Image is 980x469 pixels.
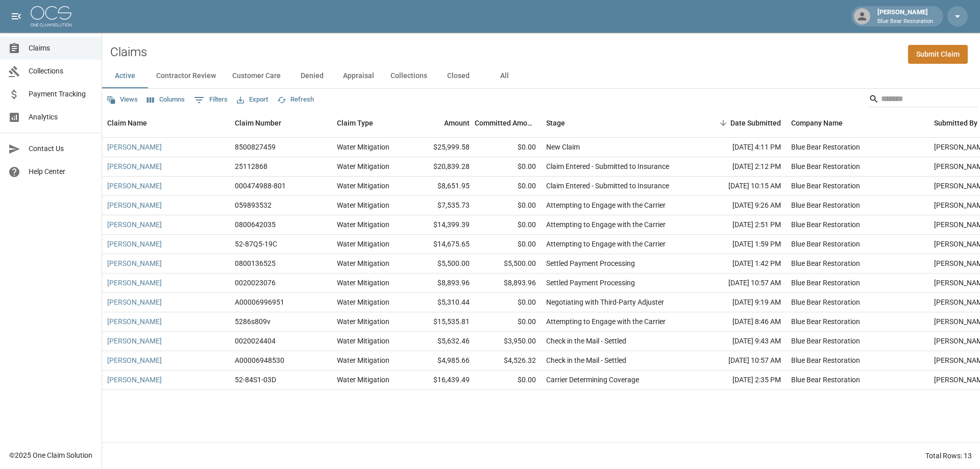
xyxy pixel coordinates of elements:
[29,66,93,77] span: Collections
[546,161,669,171] div: Claim Entered - Submitted to Insurance
[235,375,276,385] div: 52-84S1-03D
[694,351,786,371] div: [DATE] 10:57 AM
[275,92,316,108] button: Refresh
[546,258,635,268] div: Settled Payment Processing
[337,278,389,288] div: Water Mitigation
[107,278,162,288] a: [PERSON_NAME]
[107,200,162,210] a: [PERSON_NAME]
[408,138,475,157] div: $25,999.58
[235,239,277,249] div: 52-87Q5-19C
[694,293,786,312] div: [DATE] 9:19 AM
[337,297,389,307] div: Water Mitigation
[791,161,860,171] div: Blue Bear Restoration
[786,109,929,137] div: Company Name
[791,297,860,307] div: Blue Bear Restoration
[791,258,860,268] div: Blue Bear Restoration
[791,316,860,327] div: Blue Bear Restoration
[475,109,536,137] div: Committed Amount
[408,157,475,177] div: $20,839.28
[107,355,162,365] a: [PERSON_NAME]
[29,143,93,154] span: Contact Us
[31,6,71,27] img: ocs-logo-white-transparent.png
[6,6,27,27] button: open drawer
[102,64,980,88] div: dynamic tabs
[925,451,972,461] div: Total Rows: 13
[335,64,382,88] button: Appraisal
[694,274,786,293] div: [DATE] 10:57 AM
[235,142,276,152] div: 8500827459
[546,297,664,307] div: Negotiating with Third-Party Adjuster
[546,109,565,137] div: Stage
[107,109,147,137] div: Claim Name
[235,336,276,346] div: 0020024404
[235,316,271,327] div: 5286s809v
[791,375,860,385] div: Blue Bear Restoration
[546,219,666,230] div: Attempting to Engage with the Carrier
[107,181,162,191] a: [PERSON_NAME]
[29,166,93,177] span: Help Center
[408,293,475,312] div: $5,310.44
[337,219,389,230] div: Water Mitigation
[235,297,284,307] div: A00006996951
[235,109,281,137] div: Claim Number
[408,274,475,293] div: $8,893.96
[546,316,666,327] div: Attempting to Engage with the Carrier
[475,332,541,351] div: $3,950.00
[475,235,541,254] div: $0.00
[408,312,475,332] div: $15,535.81
[475,109,541,137] div: Committed Amount
[730,109,781,137] div: Date Submitted
[337,355,389,365] div: Water Mitigation
[908,45,968,64] a: Submit Claim
[408,109,475,137] div: Amount
[444,109,470,137] div: Amount
[107,375,162,385] a: [PERSON_NAME]
[9,450,92,460] div: © 2025 One Claim Solution
[481,64,527,88] button: All
[475,138,541,157] div: $0.00
[791,355,860,365] div: Blue Bear Restoration
[694,138,786,157] div: [DATE] 4:11 PM
[107,239,162,249] a: [PERSON_NAME]
[408,177,475,196] div: $8,651.95
[408,196,475,215] div: $7,535.73
[191,92,230,108] button: Show filters
[541,109,694,137] div: Stage
[694,371,786,390] div: [DATE] 2:35 PM
[791,239,860,249] div: Blue Bear Restoration
[235,200,272,210] div: 059893532
[546,278,635,288] div: Settled Payment Processing
[230,109,332,137] div: Claim Number
[408,351,475,371] div: $4,985.66
[337,181,389,191] div: Water Mitigation
[694,109,786,137] div: Date Submitted
[475,312,541,332] div: $0.00
[337,142,389,152] div: Water Mitigation
[29,112,93,122] span: Analytics
[29,89,93,100] span: Payment Tracking
[873,7,937,26] div: [PERSON_NAME]
[382,64,435,88] button: Collections
[332,109,408,137] div: Claim Type
[694,312,786,332] div: [DATE] 8:46 AM
[235,219,276,230] div: 0800642035
[408,371,475,390] div: $16,439.49
[716,116,730,130] button: Sort
[546,239,666,249] div: Attempting to Engage with the Carrier
[475,274,541,293] div: $8,893.96
[107,316,162,327] a: [PERSON_NAME]
[337,336,389,346] div: Water Mitigation
[289,64,335,88] button: Denied
[337,239,389,249] div: Water Mitigation
[337,375,389,385] div: Water Mitigation
[337,200,389,210] div: Water Mitigation
[791,200,860,210] div: Blue Bear Restoration
[107,297,162,307] a: [PERSON_NAME]
[107,161,162,171] a: [PERSON_NAME]
[694,157,786,177] div: [DATE] 2:12 PM
[694,177,786,196] div: [DATE] 10:15 AM
[408,215,475,235] div: $14,399.39
[235,355,284,365] div: A00006948530
[102,109,230,137] div: Claim Name
[29,43,93,54] span: Claims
